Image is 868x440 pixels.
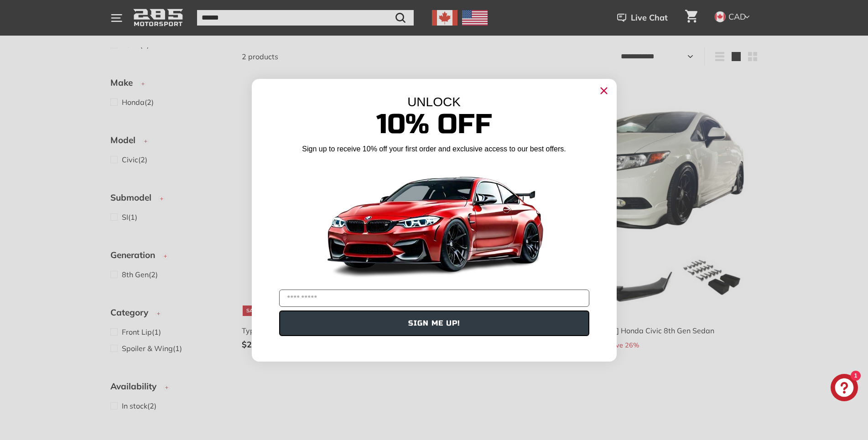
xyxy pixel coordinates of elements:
input: YOUR EMAIL [279,290,589,307]
span: 10% Off [376,108,492,141]
span: UNLOCK [407,95,461,109]
inbox-online-store-chat: Shopify online store chat [828,374,861,404]
img: Banner showing BMW 4 Series Body kit [320,158,548,286]
span: Sign up to receive 10% off your first order and exclusive access to our best offers. [302,145,566,153]
button: Close dialog [597,83,611,98]
button: SIGN ME UP! [279,311,589,336]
